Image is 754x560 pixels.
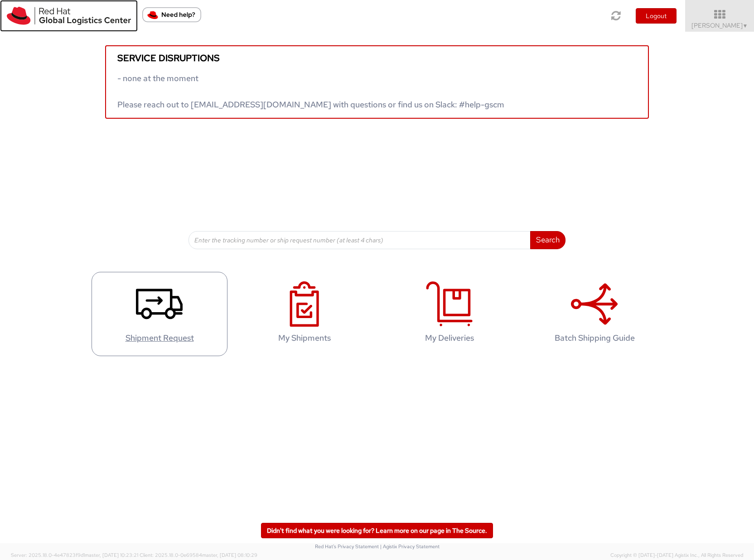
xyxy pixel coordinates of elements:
[117,73,504,110] span: - none at the moment Please reach out to [EMAIL_ADDRESS][DOMAIN_NAME] with questions or find us o...
[92,272,227,357] a: Shipment Request
[188,231,531,249] input: Enter the tracking number or ship request number (at least 4 chars)
[527,272,662,357] a: Batch Shipping Guide
[142,7,201,22] button: Need help?
[536,333,653,343] h4: Batch Shipping Guide
[11,552,138,558] span: Server: 2025.18.0-4e47823f9d1
[743,22,748,29] span: ▼
[85,552,138,558] span: master, [DATE] 10:23:21
[382,272,517,357] a: My Deliveries
[7,7,131,25] img: rh-logistics-00dfa346123c4ec078e1.svg
[105,45,649,119] a: Service disruptions - none at the moment Please reach out to [EMAIL_ADDRESS][DOMAIN_NAME] with qu...
[315,543,379,550] a: Red Hat's Privacy Statement
[530,231,565,249] button: Search
[691,21,748,29] span: [PERSON_NAME]
[610,552,743,559] span: Copyright © [DATE]-[DATE] Agistix Inc., All Rights Reserved
[140,552,257,558] span: Client: 2025.18.0-0e69584
[391,333,508,343] h4: My Deliveries
[101,333,218,343] h4: Shipment Request
[246,333,363,343] h4: My Shipments
[261,523,493,538] a: Didn't find what you were looking for? Learn more on our page in The Source.
[117,53,637,63] h5: Service disruptions
[636,8,677,24] button: Logout
[202,552,257,558] span: master, [DATE] 08:10:29
[237,272,372,357] a: My Shipments
[380,543,440,550] a: | Agistix Privacy Statement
